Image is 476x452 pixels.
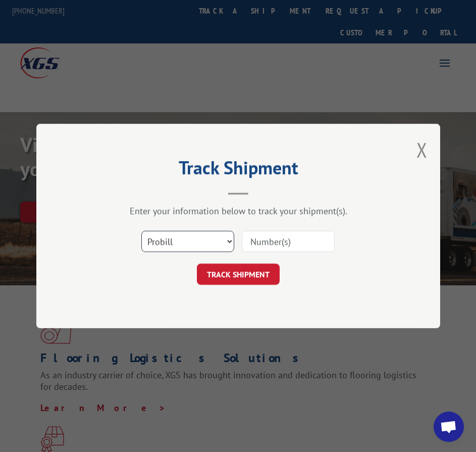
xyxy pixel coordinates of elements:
button: TRACK SHIPMENT [197,264,280,285]
div: Open chat [434,412,464,442]
input: Number(s) [242,231,335,252]
div: Enter your information below to track your shipment(s). [87,205,390,217]
h2: Track Shipment [87,161,390,180]
button: Close modal [416,136,428,163]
